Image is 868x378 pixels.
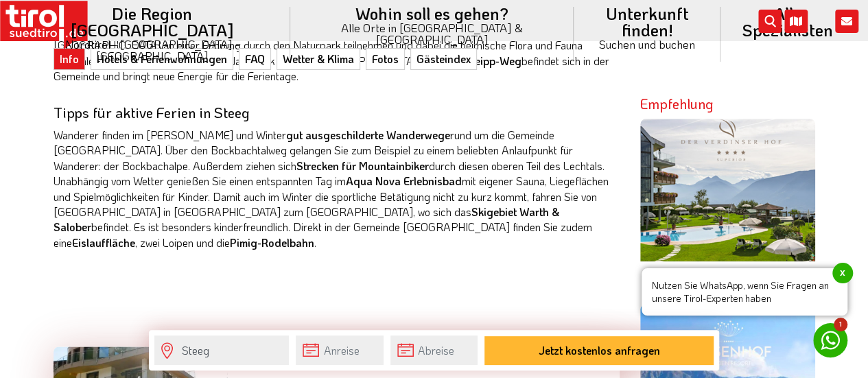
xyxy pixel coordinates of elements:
small: Nordtirol - [GEOGRAPHIC_DATA] - [GEOGRAPHIC_DATA] [30,38,274,62]
strong: Aqua Nova Erlebnisbad [346,174,462,188]
p: Wanderer finden im [PERSON_NAME] und Winter rund um die Gemeinde [GEOGRAPHIC_DATA]. Über den Bock... [54,128,620,250]
strong: gut ausgeschilderte Wanderwege [286,128,450,142]
small: Alle Orte in [GEOGRAPHIC_DATA] & [GEOGRAPHIC_DATA] [307,22,557,45]
button: Jetzt kostenlos anfragen [484,336,713,365]
span: Nutzen Sie WhatsApp, wenn Sie Fragen an unsere Tirol-Experten haben [642,268,847,316]
span: x [832,263,853,283]
strong: Skigebiet Warth & Salober [54,204,559,234]
strong: Eislauffläche [72,235,135,250]
h3: Tipps für aktive Ferien in Steeg [54,104,620,120]
input: Abreise [390,335,478,365]
a: 1 Nutzen Sie WhatsApp, wenn Sie Fragen an unsere Tirol-Experten habenx [813,323,847,357]
span: 1 [834,318,847,331]
small: Suchen und buchen [590,38,704,50]
img: verdinserhof.png [640,119,815,294]
i: Karte öffnen [784,10,808,33]
strong: Pimig-Rodelbahn [230,235,314,250]
strong: Strecken für Mountainbiker [296,158,429,173]
input: Wo soll's hingehen? [154,335,289,365]
strong: Empfehlung [640,95,714,113]
i: Kontakt [835,10,858,33]
input: Anreise [296,335,383,365]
